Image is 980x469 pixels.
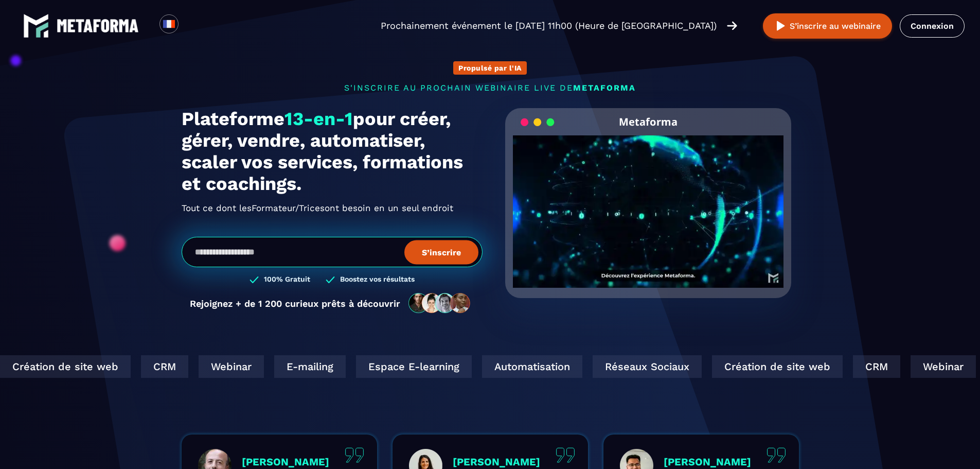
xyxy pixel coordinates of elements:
[573,83,636,93] span: METAFORMA
[242,456,329,468] p: [PERSON_NAME]
[182,200,483,216] h2: Tout ce dont les ont besoin en un seul endroit
[481,355,581,378] div: Automatisation
[252,200,325,216] span: Formateur/Trices
[57,19,139,32] img: logo
[592,355,701,378] div: Réseaux Sociaux
[182,83,799,93] p: s'inscrire au prochain webinaire live de
[453,456,540,468] p: [PERSON_NAME]
[190,298,400,309] p: Rejoignez + de 1 200 curieux prêts à découvrir
[187,20,195,32] input: Search for option
[556,447,575,463] img: quote
[355,355,471,378] div: Espace E-learning
[163,18,175,30] img: fr
[664,456,751,468] p: [PERSON_NAME]
[900,14,965,38] a: Connexion
[767,447,786,463] img: quote
[340,275,415,285] h3: Boostez vos résultats
[345,447,364,463] img: quote
[250,275,259,285] img: checked
[458,64,522,72] p: Propulsé par l'IA
[140,355,187,378] div: CRM
[273,355,345,378] div: E-mailing
[711,355,842,378] div: Création de site web
[910,355,975,378] div: Webinar
[619,108,678,135] h2: Metaforma
[182,108,483,195] h1: Plateforme pour créer, gérer, vendre, automatiser, scaler vos services, formations et coachings.
[513,135,784,271] video: Your browser does not support the video tag.
[326,275,335,285] img: checked
[405,292,474,314] img: community-people
[852,355,899,378] div: CRM
[774,20,787,32] img: play
[763,13,892,39] button: S’inscrire au webinaire
[521,117,555,127] img: loading
[284,108,353,130] span: 13-en-1
[198,355,263,378] div: Webinar
[23,13,49,39] img: logo
[404,240,478,264] button: S’inscrire
[381,19,717,33] p: Prochainement événement le [DATE] 11h00 (Heure de [GEOGRAPHIC_DATA])
[264,275,310,285] h3: 100% Gratuit
[179,14,204,37] div: Search for option
[727,20,737,31] img: arrow-right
